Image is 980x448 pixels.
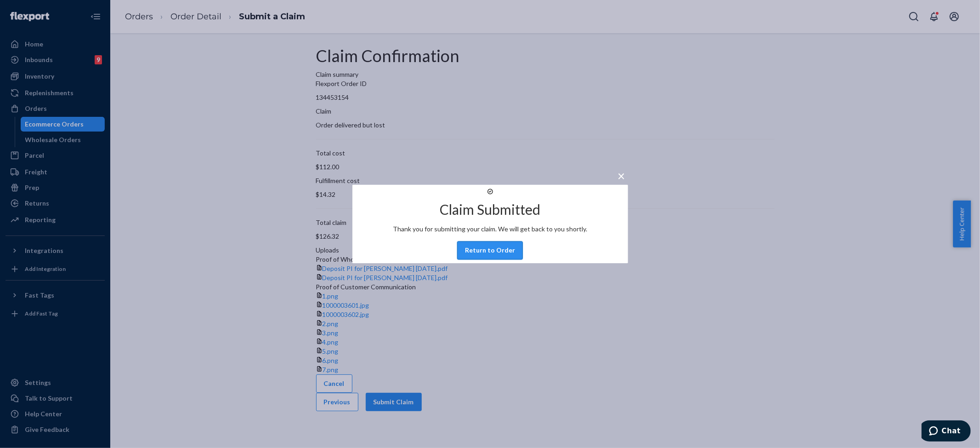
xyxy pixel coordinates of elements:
button: Return to Order [457,241,523,260]
h2: Claim Submitted [440,202,540,218]
p: Thank you for submitting your claim. We will get back to you shortly. [393,225,587,234]
iframe: Opens a widget where you can chat to one of our agents [922,420,971,443]
span: × [618,168,625,184]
